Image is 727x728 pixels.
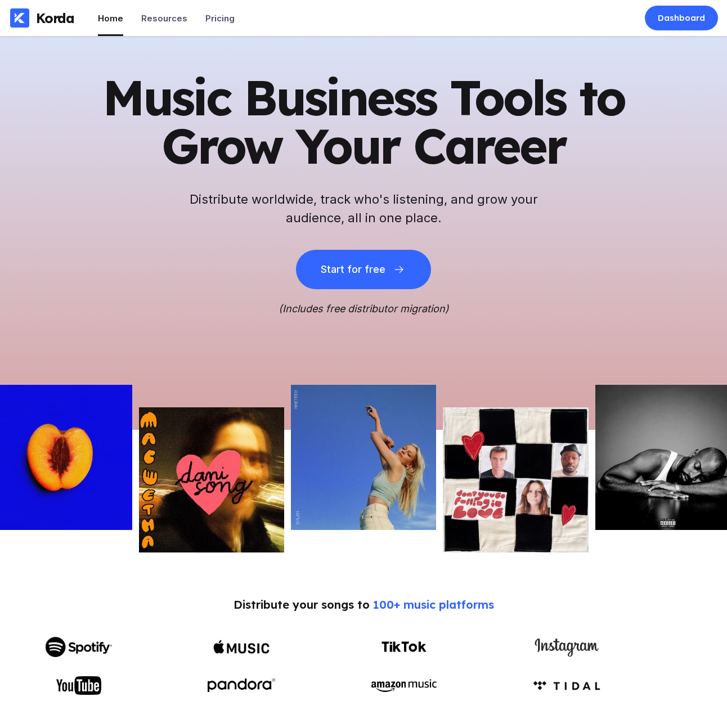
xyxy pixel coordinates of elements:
[645,6,718,30] a: Dashboard
[370,676,438,695] img: Amazon
[88,73,639,170] h1: Music Business Tools to Grow Your Career
[45,637,113,657] img: Spotify
[98,13,123,24] div: Home
[183,190,544,227] h2: Distribute worldwide, track who's listening, and grow your audience, all in one place.
[373,597,494,612] span: 100+ music platforms
[36,10,74,26] div: Korda
[56,676,101,695] img: YouTube
[213,631,270,662] img: Apple Music
[141,13,187,24] div: Resources
[382,641,427,652] img: TikTok
[291,385,436,530] img: Picture of the author
[279,303,449,314] i: (Includes free distributor migration)
[658,12,705,24] div: Dashboard
[205,13,235,24] div: Pricing
[321,264,385,275] div: Start for free
[533,635,600,659] img: Instagram
[208,678,275,692] img: Pandora
[139,407,284,552] img: Picture of the author
[234,597,494,612] div: Distribute your songs to
[443,407,588,552] img: Picture of the author
[296,250,431,289] button: Start for free
[533,681,600,690] img: Amazon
